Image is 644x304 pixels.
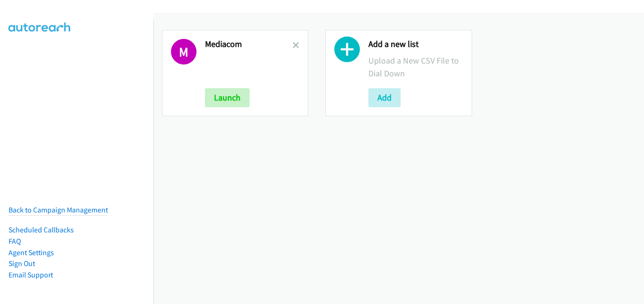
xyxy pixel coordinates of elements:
[368,54,463,80] p: Upload a New CSV File to Dial Down
[9,270,53,279] a: Email Support
[9,237,21,246] a: FAQ
[9,225,74,234] a: Scheduled Callbacks
[171,39,197,64] h1: M
[9,248,54,257] a: Agent Settings
[205,88,250,107] button: Launch
[9,205,108,214] a: Back to Campaign Management
[9,259,35,268] a: Sign Out
[368,39,463,50] h2: Add a new list
[205,39,293,50] h2: Mediacom
[368,88,401,107] button: Add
